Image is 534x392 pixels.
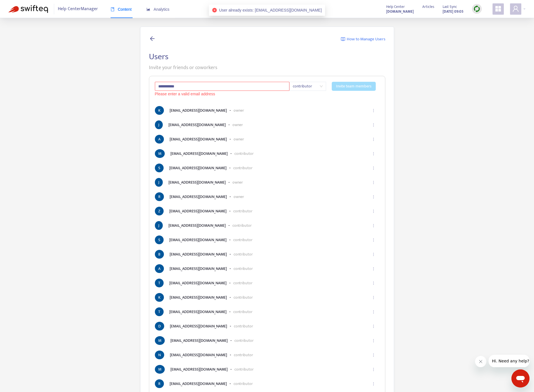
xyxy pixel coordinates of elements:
[111,7,115,11] span: book
[372,209,375,213] span: ellipsis
[155,235,379,244] li: [EMAIL_ADDRESS][DOMAIN_NAME]
[219,8,322,12] span: User already exists: [EMAIL_ADDRESS][DOMAIN_NAME]
[369,248,378,261] button: ellipsis
[372,296,375,299] span: ellipsis
[234,338,254,343] p: contributor
[230,352,231,358] b: -
[230,323,231,329] b: -
[229,309,230,315] b: -
[495,5,502,12] span: appstore
[511,369,529,387] iframe: Button to launch messaging window
[386,8,414,15] a: [DOMAIN_NAME]
[155,192,379,201] li: [EMAIL_ADDRESS][DOMAIN_NAME]
[230,251,231,257] b: -
[155,164,164,172] span: S
[234,352,253,358] p: contributor
[155,221,163,230] span: J
[155,293,379,302] li: [EMAIL_ADDRESS][DOMAIN_NAME]
[234,381,253,387] p: contributor
[229,237,230,243] b: -
[212,8,217,12] span: close-circle
[369,263,378,275] button: ellipsis
[155,322,164,331] span: D
[372,339,375,343] span: ellipsis
[369,191,378,203] button: ellipsis
[234,194,244,200] p: owner
[443,8,463,15] strong: [DATE] 09:05
[369,277,378,289] button: ellipsis
[155,192,164,201] span: R
[422,4,434,10] span: Articles
[155,106,379,115] li: [EMAIL_ADDRESS][DOMAIN_NAME]
[369,133,378,146] button: ellipsis
[155,279,164,287] span: T
[234,251,253,257] p: contributor
[386,8,414,15] strong: [DOMAIN_NAME]
[369,119,378,131] button: ellipsis
[372,324,375,328] span: ellipsis
[146,7,170,12] span: Analytics
[234,107,244,113] p: owner
[149,52,385,62] h2: Users
[230,107,231,113] b: -
[233,280,252,286] p: contributor
[372,137,375,141] span: ellipsis
[230,294,231,300] b: -
[155,178,163,187] span: J
[233,208,252,214] p: contributor
[372,180,375,184] span: ellipsis
[233,309,252,315] p: contributor
[369,176,378,189] button: ellipsis
[155,135,164,144] span: A
[293,82,323,91] span: contributor
[234,323,253,329] p: contributor
[372,123,375,127] span: ellipsis
[155,293,164,302] span: K
[155,379,164,388] span: R
[155,207,164,215] span: Z
[155,250,164,259] span: B
[58,4,98,14] span: Help Center Manager
[512,5,519,12] span: user
[372,109,375,113] span: ellipsis
[369,205,378,217] button: ellipsis
[369,334,378,347] button: ellipsis
[155,149,165,158] span: M
[232,179,243,185] p: owner
[230,151,232,157] b: -
[155,106,164,115] span: K
[473,5,480,12] img: sync.dc5367851b00ba804db3.png
[369,162,378,174] button: ellipsis
[372,224,375,228] span: ellipsis
[155,164,379,172] li: [EMAIL_ADDRESS][DOMAIN_NAME]
[230,194,231,200] b: -
[369,306,378,318] button: ellipsis
[155,379,379,388] li: [EMAIL_ADDRESS][DOMAIN_NAME]
[228,223,230,228] b: -
[341,35,385,43] a: How to Manage Users
[234,294,253,300] p: contributor
[234,266,253,272] p: contributor
[155,351,379,359] li: [EMAIL_ADDRESS][DOMAIN_NAME]
[233,237,252,243] p: contributor
[372,267,375,271] span: ellipsis
[372,195,375,199] span: ellipsis
[372,238,375,242] span: ellipsis
[369,363,378,376] button: ellipsis
[230,266,231,272] b: -
[369,234,378,246] button: ellipsis
[155,120,163,129] span: J
[8,5,48,13] img: Swifteq
[372,152,375,156] span: ellipsis
[146,7,150,11] span: area-chart
[155,307,164,316] span: T
[234,136,244,142] p: owner
[149,64,385,72] p: Invite your friends or coworkers
[111,7,132,12] span: Content
[369,320,378,332] button: ellipsis
[155,336,379,345] li: [EMAIL_ADDRESS][DOMAIN_NAME]
[332,82,376,91] button: Invite team members
[230,338,232,343] b: -
[372,382,375,386] span: ellipsis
